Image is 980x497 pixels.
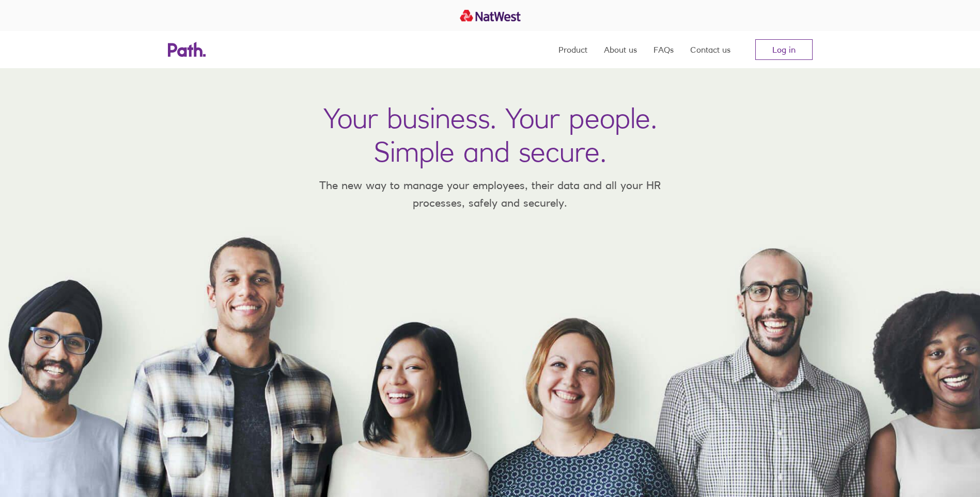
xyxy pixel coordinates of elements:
p: The new way to manage your employees, their data and all your HR processes, safely and securely. [304,177,676,211]
a: Product [558,31,587,68]
a: Contact us [690,31,730,68]
a: Log in [755,39,813,60]
a: FAQs [654,31,674,68]
a: About us [604,31,637,68]
h1: Your business. Your people. Simple and secure. [323,101,657,168]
